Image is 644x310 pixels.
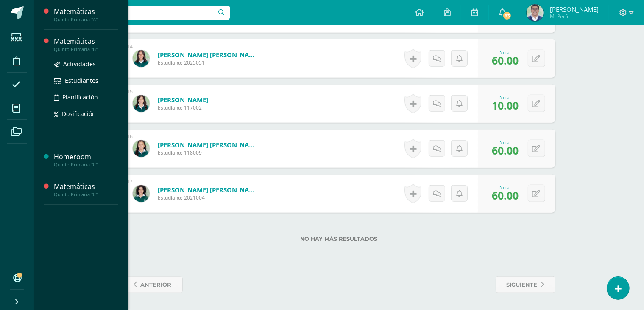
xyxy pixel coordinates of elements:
[54,192,118,197] div: Quinto Primaria "C"
[158,51,259,59] a: [PERSON_NAME] [PERSON_NAME]
[123,276,183,293] a: anterior
[133,140,150,157] img: b6ad2240f2c7ede1f6171ca28c3acf3d.png
[54,92,118,102] a: Planificación
[54,76,118,85] a: Estudiantes
[54,182,118,197] a: MatemáticasQuinto Primaria "C"
[158,186,259,194] a: [PERSON_NAME] [PERSON_NAME]
[39,6,230,20] input: Busca un usuario...
[141,277,172,293] span: anterior
[496,276,555,293] a: siguiente
[492,53,519,68] span: 60.00
[54,162,118,168] div: Quinto Primaria "C"
[502,11,512,20] span: 83
[133,95,150,112] img: 343835f1195bb46c9012d18ff6076ab5.png
[54,152,118,168] a: HomeroomQuinto Primaria "C"
[492,184,519,190] div: Nota:
[492,143,519,158] span: 60.00
[63,60,96,68] span: Actividades
[133,50,150,67] img: 5b5e1cd01c695ada0aed9faeac95d68e.png
[133,185,150,202] img: 099d8db4fd281574a89f83a28880e4c4.png
[54,46,118,52] div: Quinto Primaria "B"
[54,182,118,192] div: Matemáticas
[492,98,519,113] span: 10.00
[550,13,599,20] span: Mi Perfil
[492,49,519,55] div: Nota:
[62,93,98,101] span: Planificación
[65,76,98,85] span: Estudiantes
[492,139,519,145] div: Nota:
[492,94,519,100] div: Nota:
[158,194,259,201] span: Estudiante 2021004
[158,104,208,111] span: Estudiante 117002
[54,152,118,162] div: Homeroom
[54,109,118,118] a: Dosificación
[54,7,118,23] a: MatemáticasQuinto Primaria "A"
[123,236,555,242] label: No hay más resultados
[158,59,259,66] span: Estudiante 2025051
[507,277,538,293] span: siguiente
[54,37,118,46] div: Matemáticas
[54,7,118,17] div: Matemáticas
[54,37,118,52] a: MatemáticasQuinto Primaria "B"
[492,188,519,203] span: 60.00
[54,17,118,23] div: Quinto Primaria "A"
[62,110,96,118] span: Dosificación
[527,4,544,21] img: 2ab4296ce25518738161d0eb613a9661.png
[158,96,208,104] a: [PERSON_NAME]
[54,59,118,69] a: Actividades
[158,141,259,149] a: [PERSON_NAME] [PERSON_NAME]
[158,149,259,156] span: Estudiante 118009
[550,5,599,14] span: [PERSON_NAME]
